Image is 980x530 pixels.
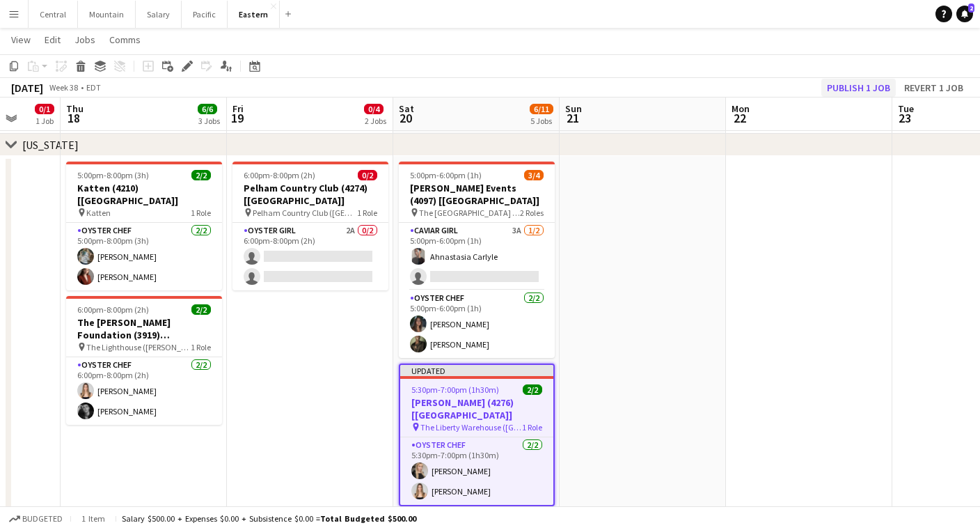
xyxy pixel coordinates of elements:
span: Katten [86,208,111,218]
span: Thu [66,102,84,115]
span: Budgeted [22,514,63,524]
span: Jobs [74,33,95,46]
span: 2/2 [191,170,211,180]
app-card-role: Caviar Girl3A1/25:00pm-6:00pm (1h)Ahnastasia Carlyle [399,223,555,290]
button: Eastern [228,1,280,28]
button: Budgeted [7,511,65,527]
span: View [11,33,31,46]
h3: [PERSON_NAME] (4276) [[GEOGRAPHIC_DATA]] [400,396,553,421]
span: 2/2 [523,384,542,395]
span: 0/1 [35,104,54,114]
span: Tue [898,102,914,115]
app-card-role: Oyster Girl2A0/26:00pm-8:00pm (2h) [232,223,388,290]
span: 1 Role [191,208,211,218]
span: 20 [397,110,414,126]
button: Revert 1 job [899,79,969,97]
span: 19 [230,110,244,126]
div: [DATE] [11,81,43,95]
app-card-role: Oyster Chef2/25:00pm-8:00pm (3h)[PERSON_NAME][PERSON_NAME] [66,223,222,290]
app-card-role: Oyster Chef2/25:30pm-7:00pm (1h30m)[PERSON_NAME][PERSON_NAME] [400,437,553,505]
div: Updated [400,365,553,376]
a: Edit [39,31,66,49]
span: 5:00pm-6:00pm (1h) [410,170,482,180]
span: Total Budgeted $500.00 [320,513,416,524]
button: Pacific [182,1,228,28]
button: Publish 1 job [821,79,896,97]
div: Salary $500.00 + Expenses $0.00 + Subsistence $0.00 = [122,513,416,524]
span: Comms [109,33,141,46]
span: 1 item [77,513,110,524]
span: 22 [729,110,750,126]
h3: Katten (4210) [[GEOGRAPHIC_DATA]] [66,182,222,207]
app-job-card: 6:00pm-8:00pm (2h)0/2Pelham Country Club (4274) [[GEOGRAPHIC_DATA]] Pelham Country Club ([GEOGRAP... [232,162,388,290]
span: 0/2 [358,170,377,180]
app-card-role: Oyster Chef2/26:00pm-8:00pm (2h)[PERSON_NAME][PERSON_NAME] [66,357,222,425]
div: 3 Jobs [198,116,220,126]
span: Edit [45,33,61,46]
span: Sat [399,102,414,115]
div: EDT [86,82,101,93]
span: 5:30pm-7:00pm (1h30m) [411,384,499,395]
span: 6/11 [530,104,553,114]
span: 5:00pm-8:00pm (3h) [77,170,149,180]
span: 6:00pm-8:00pm (2h) [77,304,149,315]
span: Sun [565,102,582,115]
span: 3/4 [524,170,544,180]
span: 2/2 [191,304,211,315]
span: 18 [64,110,84,126]
span: Pelham Country Club ([GEOGRAPHIC_DATA], [GEOGRAPHIC_DATA]) [253,208,357,218]
h3: The [PERSON_NAME] Foundation (3919) [[GEOGRAPHIC_DATA]] [66,316,222,341]
span: 1 Role [522,422,542,432]
span: The [GEOGRAPHIC_DATA] ([GEOGRAPHIC_DATA], [GEOGRAPHIC_DATA]) [419,208,520,218]
span: The Liberty Warehouse ([GEOGRAPHIC_DATA], [GEOGRAPHIC_DATA]) [420,422,522,432]
span: 6:00pm-8:00pm (2h) [244,170,315,180]
button: Central [29,1,78,28]
span: Fri [232,102,244,115]
div: [US_STATE] [22,138,79,152]
a: Jobs [69,31,101,49]
span: The Lighthouse ([PERSON_NAME]) [86,342,191,352]
h3: Pelham Country Club (4274) [[GEOGRAPHIC_DATA]] [232,182,388,207]
span: 2 [968,3,974,13]
span: 23 [896,110,914,126]
app-job-card: 6:00pm-8:00pm (2h)2/2The [PERSON_NAME] Foundation (3919) [[GEOGRAPHIC_DATA]] The Lighthouse ([PER... [66,296,222,425]
span: 1 Role [191,342,211,352]
span: Week 38 [46,82,81,93]
h3: [PERSON_NAME] Events (4097) [[GEOGRAPHIC_DATA]] [399,182,555,207]
a: View [6,31,36,49]
app-card-role: Oyster Chef2/25:00pm-6:00pm (1h)[PERSON_NAME][PERSON_NAME] [399,290,555,358]
a: Comms [104,31,146,49]
div: 1 Job [35,116,54,126]
span: 6/6 [198,104,217,114]
button: Salary [136,1,182,28]
a: 2 [956,6,973,22]
app-job-card: Updated5:30pm-7:00pm (1h30m)2/2[PERSON_NAME] (4276) [[GEOGRAPHIC_DATA]] The Liberty Warehouse ([G... [399,364,555,506]
span: 21 [563,110,582,126]
span: 2 Roles [520,208,544,218]
button: Mountain [78,1,136,28]
div: 5 Jobs [530,116,553,126]
div: 2 Jobs [365,116,386,126]
app-job-card: 5:00pm-8:00pm (3h)2/2Katten (4210) [[GEOGRAPHIC_DATA]] Katten1 RoleOyster Chef2/25:00pm-8:00pm (3... [66,162,222,290]
span: 0/4 [364,104,384,114]
span: 1 Role [357,208,377,218]
app-job-card: 5:00pm-6:00pm (1h)3/4[PERSON_NAME] Events (4097) [[GEOGRAPHIC_DATA]] The [GEOGRAPHIC_DATA] ([GEOG... [399,162,555,358]
span: Mon [732,102,750,115]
